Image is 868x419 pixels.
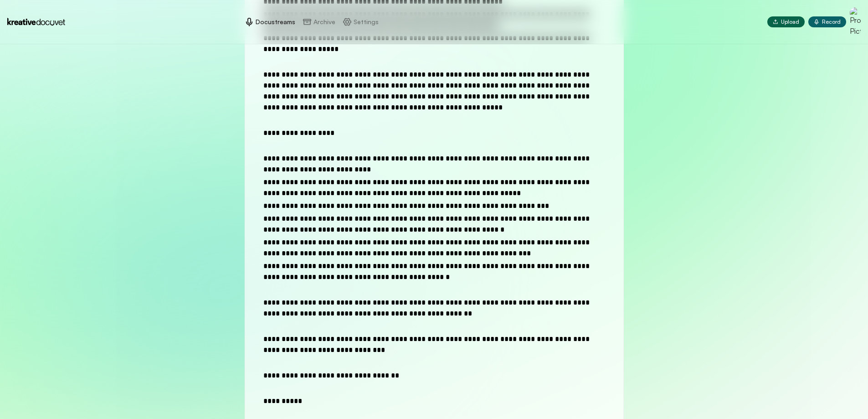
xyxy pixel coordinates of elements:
[781,18,799,26] span: Upload
[256,17,295,26] p: Docustreams
[343,17,379,26] a: Settings
[354,17,379,26] p: Settings
[808,16,846,27] button: Record
[313,17,335,26] p: Archive
[245,17,295,26] a: Docustreams
[303,17,335,26] a: Archive
[850,7,861,36] img: Profile Picture
[767,16,805,27] button: Upload
[822,18,841,26] span: Record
